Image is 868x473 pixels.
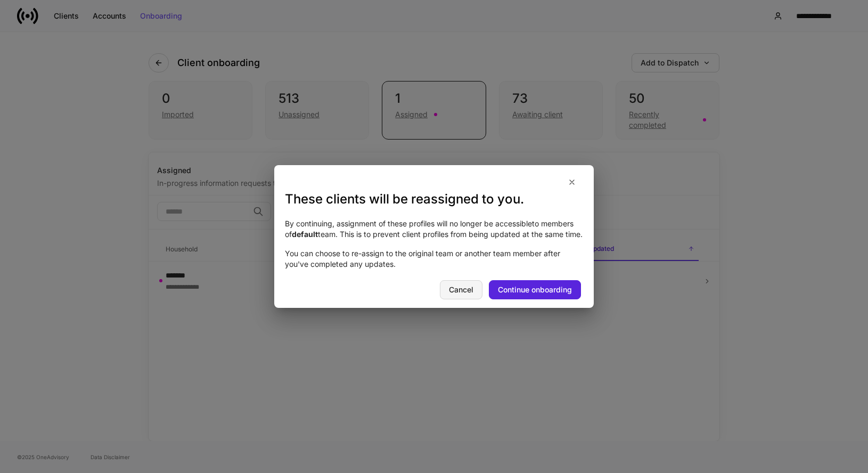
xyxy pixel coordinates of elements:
[285,191,583,208] h3: These clients will be reassigned to you.
[285,248,583,270] p: You can choose to re-assign to the original team or another team member after you've completed an...
[440,280,482,299] button: Cancel
[498,286,572,293] div: Continue onboarding
[292,230,318,239] strong: default
[489,280,581,299] button: Continue onboarding
[449,286,473,293] div: Cancel
[285,218,583,240] p: By continuing, assignment of these profiles will no longer be accessible to members of team . Thi...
